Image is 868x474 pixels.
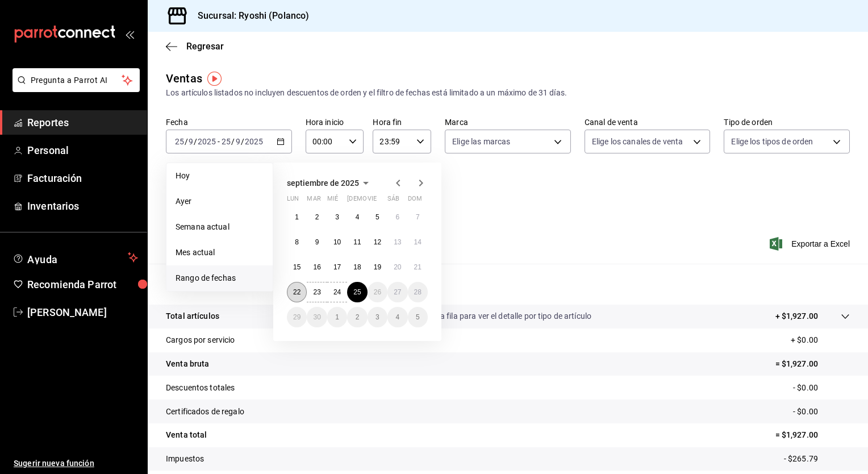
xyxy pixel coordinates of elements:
abbr: 22 de septiembre de 2025 [293,288,301,296]
abbr: 14 de septiembre de 2025 [414,238,422,246]
button: 15 de septiembre de 2025 [287,257,307,277]
button: 10 de septiembre de 2025 [327,232,347,252]
button: 14 de septiembre de 2025 [408,232,428,252]
abbr: 20 de septiembre de 2025 [394,263,401,271]
span: Facturación [27,171,138,186]
abbr: 7 de septiembre de 2025 [416,213,420,221]
button: 30 de septiembre de 2025 [307,307,327,327]
button: 29 de septiembre de 2025 [287,307,307,327]
abbr: 18 de septiembre de 2025 [353,263,361,271]
abbr: 15 de septiembre de 2025 [293,263,301,271]
span: Personal [27,143,138,158]
abbr: 28 de septiembre de 2025 [414,288,422,296]
button: 5 de octubre de 2025 [408,307,428,327]
button: septiembre de 2025 [287,176,373,190]
button: 3 de octubre de 2025 [368,307,387,327]
abbr: sábado [387,195,399,207]
abbr: 26 de septiembre de 2025 [374,288,381,296]
span: / [185,137,188,146]
abbr: 19 de septiembre de 2025 [374,263,381,271]
button: 22 de septiembre de 2025 [287,282,307,302]
button: 28 de septiembre de 2025 [408,282,428,302]
button: Regresar [166,41,224,52]
abbr: 9 de septiembre de 2025 [315,238,319,246]
p: - $0.00 [793,406,850,418]
abbr: 6 de septiembre de 2025 [395,213,399,221]
span: Elige las marcas [452,136,510,147]
button: 19 de septiembre de 2025 [368,257,387,277]
abbr: 21 de septiembre de 2025 [414,263,422,271]
abbr: 1 de octubre de 2025 [335,313,339,321]
input: -- [221,137,231,146]
span: Sugerir nueva función [14,458,138,469]
span: Recomienda Parrot [27,277,138,292]
label: Tipo de orden [724,118,850,126]
button: 9 de septiembre de 2025 [307,232,327,252]
input: ---- [244,137,264,146]
abbr: jueves [347,195,414,207]
button: 4 de octubre de 2025 [387,307,407,327]
label: Hora inicio [306,118,364,126]
span: Ayer [176,196,264,207]
abbr: 3 de septiembre de 2025 [335,213,339,221]
abbr: 13 de septiembre de 2025 [394,238,401,246]
div: Ventas [166,70,202,87]
abbr: 4 de octubre de 2025 [395,313,399,321]
p: - $265.79 [784,453,850,465]
button: 7 de septiembre de 2025 [408,207,428,227]
p: - $0.00 [793,382,850,394]
p: Resumen [166,277,850,291]
abbr: 1 de septiembre de 2025 [295,213,299,221]
abbr: 30 de septiembre de 2025 [313,313,320,321]
abbr: 2 de octubre de 2025 [356,313,360,321]
abbr: 3 de octubre de 2025 [375,313,379,321]
img: Tooltip marker [207,72,222,86]
label: Hora fin [373,118,431,126]
abbr: 24 de septiembre de 2025 [333,288,341,296]
span: Exportar a Excel [772,237,850,251]
label: Canal de venta [585,118,711,126]
p: Certificados de regalo [166,406,244,418]
button: Pregunta a Parrot AI [12,68,140,92]
abbr: 27 de septiembre de 2025 [394,288,401,296]
abbr: 23 de septiembre de 2025 [313,288,320,296]
button: 11 de septiembre de 2025 [347,232,367,252]
abbr: 10 de septiembre de 2025 [333,238,341,246]
button: 25 de septiembre de 2025 [347,282,367,302]
abbr: 12 de septiembre de 2025 [374,238,381,246]
span: Semana actual [176,221,264,233]
div: Los artículos listados no incluyen descuentos de orden y el filtro de fechas está limitado a un m... [166,87,850,99]
button: 21 de septiembre de 2025 [408,257,428,277]
button: 23 de septiembre de 2025 [307,282,327,302]
button: 4 de septiembre de 2025 [347,207,367,227]
span: / [241,137,244,146]
button: 6 de septiembre de 2025 [387,207,407,227]
p: Venta bruta [166,358,209,370]
span: Rango de fechas [176,272,264,284]
button: 16 de septiembre de 2025 [307,257,327,277]
input: -- [188,137,194,146]
span: Regresar [186,41,224,52]
button: 27 de septiembre de 2025 [387,282,407,302]
abbr: 4 de septiembre de 2025 [356,213,360,221]
button: 3 de septiembre de 2025 [327,207,347,227]
input: -- [235,137,241,146]
abbr: 29 de septiembre de 2025 [293,313,301,321]
abbr: 11 de septiembre de 2025 [353,238,361,246]
button: 1 de octubre de 2025 [327,307,347,327]
label: Marca [445,118,571,126]
a: Pregunta a Parrot AI [8,82,140,94]
span: Ayuda [27,251,123,264]
abbr: 17 de septiembre de 2025 [333,263,341,271]
abbr: miércoles [327,195,338,207]
h3: Sucursal: Ryoshi (Polanco) [189,9,309,23]
abbr: 8 de septiembre de 2025 [295,238,299,246]
p: = $1,927.00 [775,358,850,370]
p: + $0.00 [791,334,850,346]
button: 1 de septiembre de 2025 [287,207,307,227]
label: Fecha [166,118,292,126]
span: Mes actual [176,247,264,259]
span: Inventarios [27,198,138,214]
p: Cargos por servicio [166,334,235,346]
